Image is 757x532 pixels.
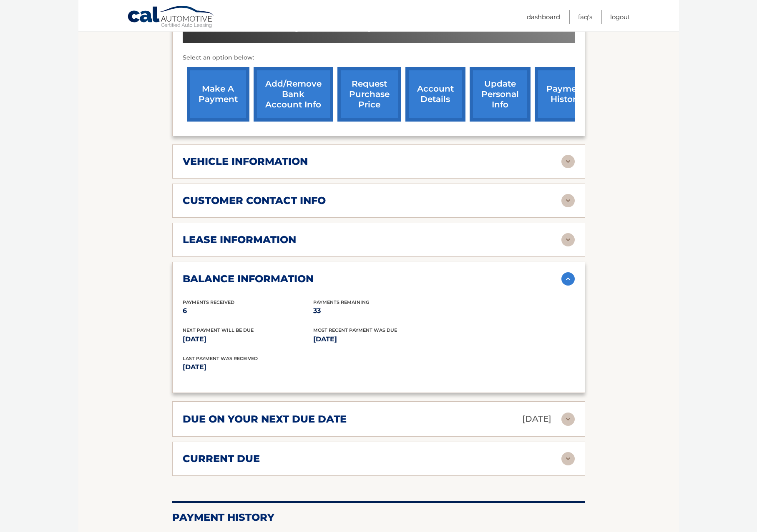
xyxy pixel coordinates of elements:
[470,67,531,122] a: update personal info
[127,5,215,30] a: Cal Automotive
[337,67,401,122] a: request purchase price
[313,305,444,317] p: 33
[561,233,575,246] img: accordion-rest.svg
[578,10,592,24] a: FAQ's
[183,413,347,425] h2: due on your next due date
[183,194,326,207] h2: customer contact info
[313,299,369,305] span: Payments Remaining
[183,53,575,63] p: Select an option below:
[183,327,254,333] span: Next Payment will be due
[183,361,379,373] p: [DATE]
[183,305,313,317] p: 6
[561,272,575,286] img: accordion-active.svg
[610,10,630,24] a: Logout
[183,273,314,285] h2: balance information
[561,452,575,465] img: accordion-rest.svg
[522,412,551,426] p: [DATE]
[561,413,575,426] img: accordion-rest.svg
[183,299,234,305] span: Payments Received
[183,155,308,168] h2: vehicle information
[187,67,249,122] a: make a payment
[183,355,258,361] span: Last Payment was received
[183,333,313,345] p: [DATE]
[561,194,575,207] img: accordion-rest.svg
[535,67,597,122] a: payment history
[527,10,560,24] a: Dashboard
[254,67,333,122] a: Add/Remove bank account info
[405,67,465,122] a: account details
[313,333,444,345] p: [DATE]
[183,452,260,465] h2: current due
[561,155,575,168] img: accordion-rest.svg
[313,327,397,333] span: Most Recent Payment Was Due
[172,511,585,524] h2: Payment History
[183,234,296,246] h2: lease information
